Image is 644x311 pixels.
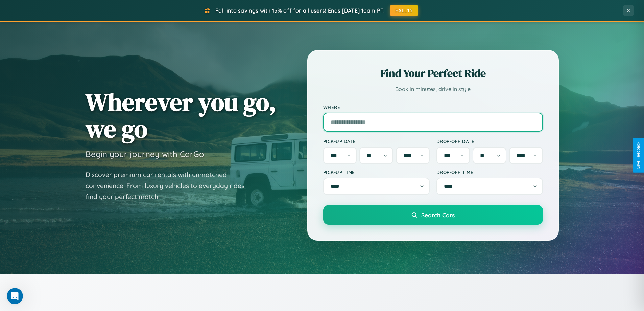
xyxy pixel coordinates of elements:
[323,104,543,110] label: Where
[86,89,276,142] h1: Wherever you go, we go
[86,169,255,202] p: Discover premium car rentals with unmatched convenience. From luxury vehicles to everyday rides, ...
[7,288,23,304] iframe: Intercom live chat
[390,5,418,16] button: FALL15
[323,138,430,144] label: Pick-up Date
[636,142,641,169] div: Give Feedback
[436,138,543,144] label: Drop-off Date
[436,169,543,175] label: Drop-off Time
[215,7,385,14] span: Fall into savings with 15% off for all users! Ends [DATE] 10am PT.
[323,66,543,81] h2: Find Your Perfect Ride
[421,211,455,219] span: Search Cars
[323,169,430,175] label: Pick-up Time
[323,205,543,225] button: Search Cars
[86,149,204,159] h3: Begin your journey with CarGo
[323,84,543,94] p: Book in minutes, drive in style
